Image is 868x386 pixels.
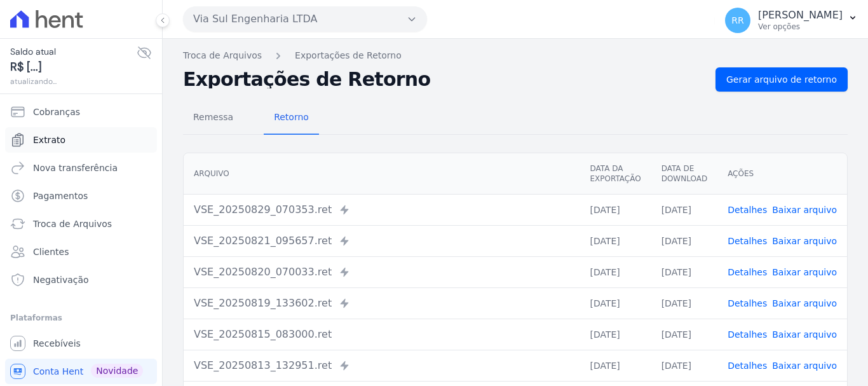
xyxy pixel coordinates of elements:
span: Troca de Arquivos [33,217,112,230]
a: Extrato [5,127,157,153]
span: R$ [...] [10,59,137,76]
a: Baixar arquivo [772,236,837,246]
h2: Exportações de Retorno [183,71,705,88]
td: [DATE] [580,256,651,287]
span: Pagamentos [33,190,88,202]
div: VSE_20250815_083000.ret [194,327,569,342]
th: Data da Exportação [580,153,651,195]
td: [DATE] [580,287,651,319]
a: Detalhes [728,236,767,246]
div: VSE_20250820_070033.ret [194,265,569,280]
span: Conta Hent [33,365,83,378]
a: Exportações de Retorno [295,49,402,62]
td: [DATE] [580,319,651,350]
a: Troca de Arquivos [5,211,157,237]
a: Baixar arquivo [772,205,837,215]
a: Nova transferência [5,155,157,181]
a: Pagamentos [5,183,157,209]
span: RR [731,16,743,25]
th: Ações [717,153,847,195]
button: RR [PERSON_NAME] Ver opções [715,3,868,38]
span: Retorno [266,104,316,130]
span: Cobranças [33,106,80,118]
span: Novidade [91,364,143,378]
span: Nova transferência [33,162,118,174]
a: Baixar arquivo [772,298,837,308]
span: Clientes [33,245,69,258]
span: Negativação [33,273,89,286]
a: Troca de Arquivos [183,49,262,62]
span: Extrato [33,134,65,146]
a: Detalhes [728,205,767,215]
div: VSE_20250813_132951.ret [194,358,569,373]
a: Retorno [264,102,319,135]
span: Recebíveis [33,337,81,350]
a: Gerar arquivo de retorno [715,67,848,92]
p: Ver opções [758,22,843,32]
a: Recebíveis [5,331,157,356]
a: Baixar arquivo [772,329,837,340]
a: Detalhes [728,267,767,277]
a: Negativação [5,267,157,293]
a: Detalhes [728,361,767,371]
span: Gerar arquivo de retorno [726,73,837,86]
span: atualizando... [10,76,137,87]
th: Data de Download [651,153,717,195]
a: Conta Hent Novidade [5,359,157,384]
a: Baixar arquivo [772,361,837,371]
a: Clientes [5,239,157,265]
td: [DATE] [651,350,717,381]
nav: Breadcrumb [183,49,848,62]
td: [DATE] [580,225,651,256]
td: [DATE] [651,256,717,287]
td: [DATE] [651,225,717,256]
span: Remessa [186,104,241,130]
div: Plataformas [10,310,152,326]
td: [DATE] [651,194,717,225]
a: Baixar arquivo [772,267,837,277]
td: [DATE] [651,287,717,319]
a: Cobranças [5,99,157,125]
a: Detalhes [728,329,767,340]
span: Saldo atual [10,45,137,59]
td: [DATE] [580,350,651,381]
th: Arquivo [184,153,580,195]
button: Via Sul Engenharia LTDA [183,6,427,32]
a: Remessa [183,102,243,135]
td: [DATE] [580,194,651,225]
div: VSE_20250819_133602.ret [194,296,569,311]
a: Detalhes [728,298,767,308]
p: [PERSON_NAME] [758,9,843,22]
div: VSE_20250829_070353.ret [194,202,569,217]
div: VSE_20250821_095657.ret [194,233,569,249]
td: [DATE] [651,319,717,350]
